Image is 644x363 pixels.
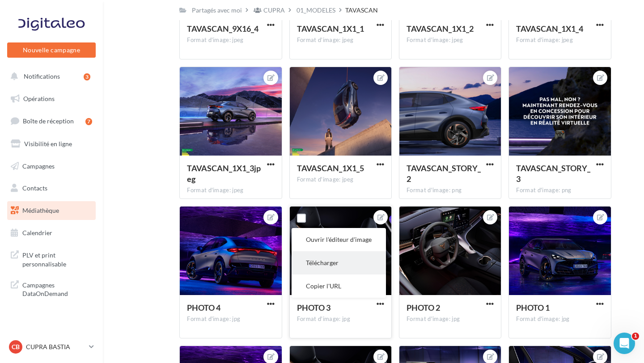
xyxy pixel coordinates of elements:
p: CUPRA BASTIA [26,342,85,351]
div: Format d'image: jpg [297,315,384,323]
span: Calendrier [22,229,52,236]
a: Campagnes [5,157,97,176]
iframe: Intercom live chat [614,333,635,354]
a: Médiathèque [5,201,97,220]
div: Format d'image: jpeg [297,36,384,44]
span: TAVASCAN_1X1_5 [297,163,364,173]
button: Copier l'URL [292,274,386,298]
span: TAVASCAN_1X1_1 [297,24,364,34]
div: Format d'image: jpeg [407,36,494,44]
span: Contacts [22,184,47,192]
span: TAVASCAN_1X1_2 [407,24,474,34]
span: PLV et print personnalisable [22,249,92,268]
span: PHOTO 1 [516,303,550,312]
span: Notifications [24,72,60,80]
span: TAVASCAN_9X16_4 [187,24,258,34]
div: TAVASCAN [345,6,378,15]
span: TAVASCAN_1X1_4 [516,24,583,34]
button: Télécharger [292,251,386,274]
span: Visibilité en ligne [24,140,72,148]
span: Médiathèque [22,207,59,214]
div: Format d'image: jpg [516,315,603,323]
button: Ouvrir l'éditeur d'image [292,228,386,251]
span: PHOTO 3 [297,303,330,312]
span: Campagnes DataOnDemand [22,279,92,298]
div: Format d'image: jpeg [297,176,384,184]
div: Format d'image: png [407,186,494,194]
a: Visibilité en ligne [5,135,97,153]
a: Calendrier [5,224,97,242]
div: Format d'image: png [516,186,603,194]
a: Opérations [5,89,97,108]
div: Format d'image: jpeg [516,36,603,44]
div: Partagés avec moi [192,6,242,15]
span: Campagnes [22,162,55,169]
div: Format d'image: jpeg [187,186,274,194]
span: TAVASCAN_1X1_3jpeg [187,163,261,184]
span: TAVASCAN_STORY_3 [516,163,590,184]
a: Boîte de réception7 [5,111,97,131]
div: Format d'image: jpeg [187,36,274,44]
div: 01_MODELES [297,6,335,15]
a: CB CUPRA BASTIA [7,338,96,355]
span: CB [12,342,20,351]
span: Boîte de réception [23,117,74,125]
button: Nouvelle campagne [7,42,96,58]
a: PLV et print personnalisable [5,245,97,272]
button: Notifications 3 [5,67,94,86]
div: Format d'image: jpg [407,315,494,323]
div: Format d'image: jpg [187,315,274,323]
a: Campagnes DataOnDemand [5,275,97,302]
span: Opérations [23,95,55,102]
span: 1 [632,333,639,340]
a: Contacts [5,179,97,198]
span: TAVASCAN_STORY_2 [407,163,481,184]
span: PHOTO 4 [187,303,220,312]
div: 7 [85,118,92,125]
span: PHOTO 2 [407,303,440,312]
div: 3 [84,73,90,80]
div: CUPRA [263,6,285,15]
